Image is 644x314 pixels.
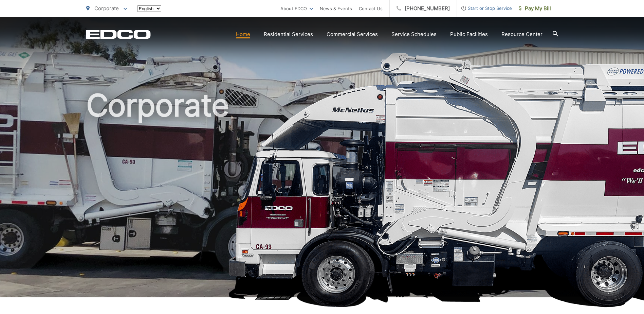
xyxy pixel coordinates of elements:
[359,4,383,13] a: Contact Us
[280,4,313,13] a: About EDCO
[519,4,551,13] span: Pay My Bill
[94,5,119,12] span: Corporate
[327,30,378,38] a: Commercial Services
[86,30,151,39] a: EDCD logo. Return to the homepage.
[320,4,352,13] a: News & Events
[264,30,313,38] a: Residential Services
[450,30,488,38] a: Public Facilities
[501,30,542,38] a: Resource Center
[137,5,161,12] select: Select a language
[391,30,437,38] a: Service Schedules
[86,88,558,303] h1: Corporate
[236,30,250,38] a: Home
